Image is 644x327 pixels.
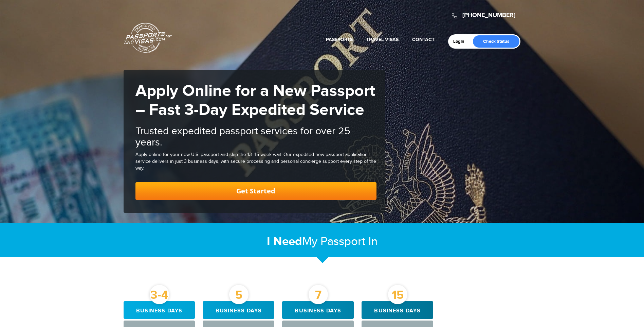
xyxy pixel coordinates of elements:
[150,285,169,304] div: 3-4
[124,301,195,319] div: Business days
[412,37,435,42] a: Contact
[320,235,378,248] span: Passport In
[366,37,399,42] a: Travel Visas
[124,234,521,249] h2: My
[135,182,376,200] a: Get Started
[282,301,354,319] div: Business days
[309,285,328,304] div: 7
[453,39,469,44] a: Login
[124,22,172,53] a: Passports & [DOMAIN_NAME]
[473,35,519,48] a: Check Status
[388,285,407,304] div: 15
[362,301,433,319] div: Business days
[267,234,302,249] strong: I Need
[229,285,249,304] div: 5
[203,301,274,319] div: Business days
[135,81,375,120] strong: Apply Online for a New Passport – Fast 3-Day Expedited Service
[135,152,376,172] div: Apply online for your new U.S. passport and skip the 13–15 week wait. Our expedited new passport ...
[462,12,515,19] a: [PHONE_NUMBER]
[326,37,353,42] a: Passports
[135,126,376,148] h2: Trusted expedited passport services for over 25 years.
